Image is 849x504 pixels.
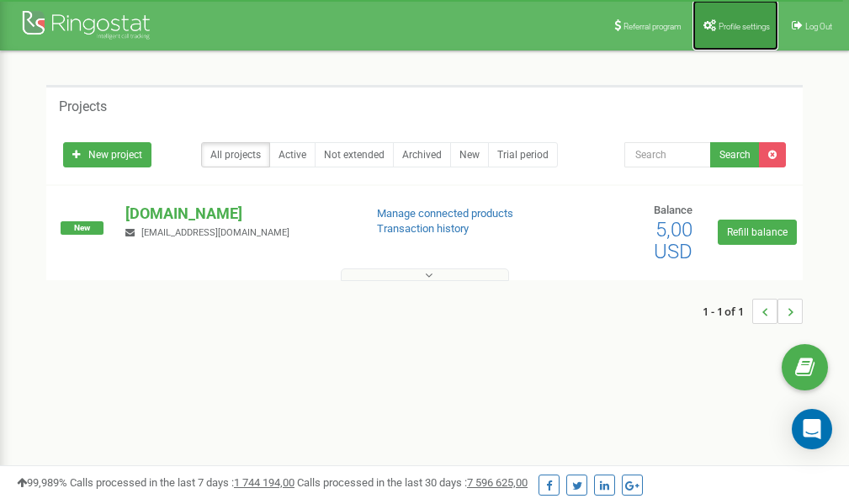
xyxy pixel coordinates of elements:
[623,22,682,31] span: Referral program
[710,142,760,167] button: Search
[654,218,692,263] span: 5,00 USD
[792,409,832,449] div: Open Intercom Messenger
[297,476,528,489] span: Calls processed in the last 30 days :
[61,221,103,235] span: New
[624,142,711,167] input: Search
[377,222,469,235] a: Transaction history
[805,22,832,31] span: Log Out
[234,476,294,489] u: 1 744 194,00
[70,476,294,489] span: Calls processed in the last 7 days :
[59,99,107,114] h5: Projects
[141,227,289,238] span: [EMAIL_ADDRESS][DOMAIN_NAME]
[654,204,692,216] span: Balance
[315,142,394,167] a: Not extended
[703,282,803,341] nav: ...
[201,142,270,167] a: All projects
[17,476,67,489] span: 99,989%
[467,476,528,489] u: 7 596 625,00
[703,299,752,324] span: 1 - 1 of 1
[450,142,489,167] a: New
[719,22,770,31] span: Profile settings
[63,142,151,167] a: New project
[125,203,349,225] p: [DOMAIN_NAME]
[377,207,513,220] a: Manage connected products
[718,220,797,245] a: Refill balance
[488,142,558,167] a: Trial period
[393,142,451,167] a: Archived
[269,142,316,167] a: Active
